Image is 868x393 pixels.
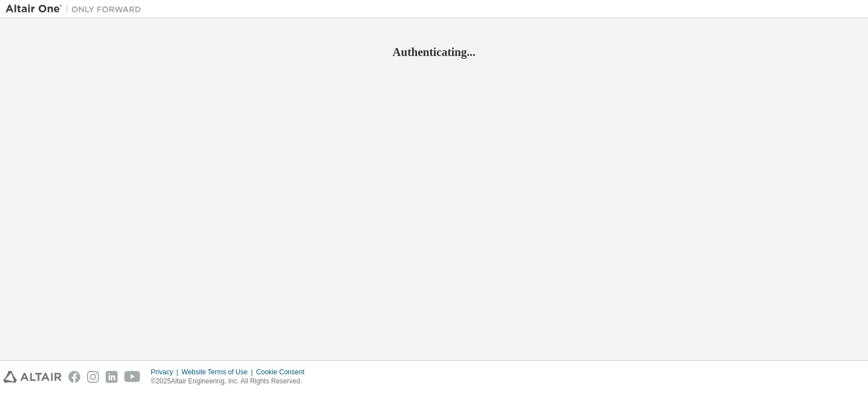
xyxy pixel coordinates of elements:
[124,371,141,383] img: youtube.svg
[181,368,256,377] div: Website Terms of Use
[3,371,62,383] img: altair_logo.svg
[87,371,99,383] img: instagram.svg
[6,45,862,59] h2: Authenticating...
[6,3,147,15] img: Altair One
[106,371,118,383] img: linkedin.svg
[151,377,311,386] p: © 2025 Altair Engineering, Inc. All Rights Reserved.
[256,368,311,377] div: Cookie Consent
[68,371,80,383] img: facebook.svg
[151,368,181,377] div: Privacy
